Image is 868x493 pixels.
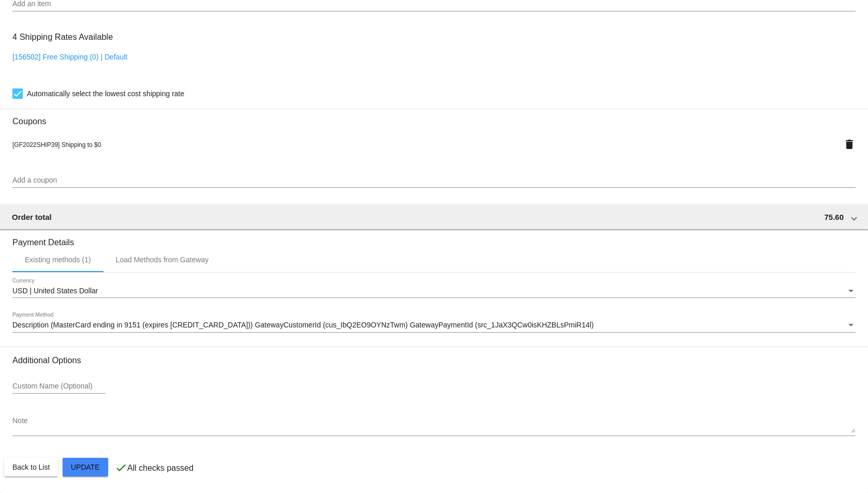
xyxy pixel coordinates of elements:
h3: 4 Shipping Rates Available [12,26,113,48]
h3: Additional Options [12,355,856,365]
div: Load Methods from Gateway [116,256,209,264]
mat-icon: check [115,461,127,474]
mat-select: Currency [12,287,856,295]
input: Custom Name (Optional) [12,382,106,391]
span: Automatically select the lowest cost shipping rate [27,87,184,100]
span: USD | United States Dollar [12,287,98,295]
p: All checks passed [127,464,193,473]
button: Back to List [4,458,58,476]
a: [156502] Free Shipping (0) | Default [12,53,127,61]
span: Order total [12,213,52,221]
span: Back to List [12,463,50,471]
div: Existing methods (1) [25,256,91,264]
span: Description (MasterCard ending in 9151 (expires [CREDIT_CARD_DATA])) GatewayCustomerId (cus_IbQ2E... [12,321,594,329]
mat-icon: delete [843,138,856,151]
span: 75.60 [824,213,844,221]
mat-select: Payment Method [12,321,856,330]
input: Add a coupon [12,176,856,185]
span: Update [71,463,100,471]
button: Update [63,458,108,476]
h3: Coupons [12,109,856,126]
span: [GF2022SHIP39] Shipping to $0 [12,141,101,148]
h3: Payment Details [12,230,856,247]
